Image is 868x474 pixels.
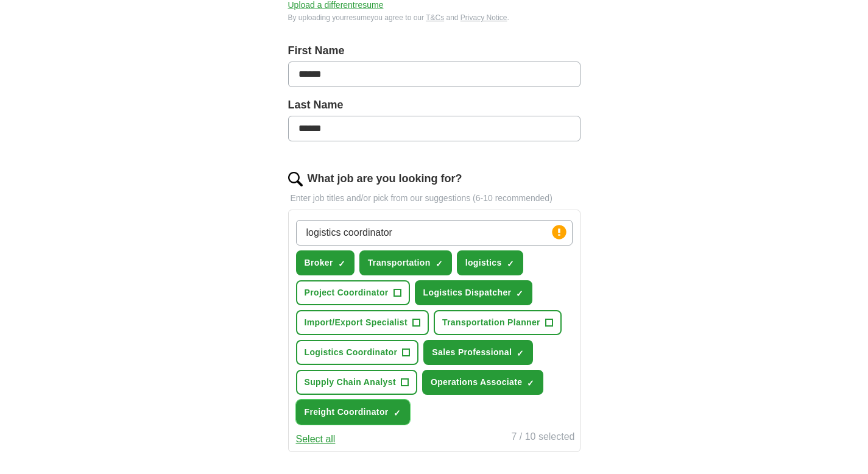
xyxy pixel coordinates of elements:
button: Supply Chain Analyst [296,370,417,395]
span: Operations Associate [431,376,522,389]
button: Transportation Planner [434,310,562,335]
button: Logistics Dispatcher✓ [415,280,533,305]
span: ✓ [517,348,524,358]
span: Logistics Dispatcher [423,286,512,299]
p: Enter job titles and/or pick from our suggestions (6-10 recommended) [288,192,580,205]
a: Privacy Notice [460,13,507,22]
span: Project Coordinator [305,286,389,299]
span: ✓ [507,259,514,269]
button: Operations Associate✓ [422,370,543,395]
button: Sales Professional✓ [423,340,533,365]
button: Transportation✓ [359,250,452,275]
span: ✓ [516,289,523,299]
label: What job are you looking for? [308,171,462,187]
span: Broker [305,256,333,269]
span: Sales Professional [432,346,512,359]
button: Import/Export Specialist [296,310,429,335]
div: By uploading your resume you agree to our and . [288,12,580,23]
span: Transportation Planner [442,316,540,329]
button: logistics✓ [457,250,523,275]
img: search.png [288,172,303,186]
button: Select all [296,432,336,447]
input: Type a job title and press enter [296,220,573,246]
span: Supply Chain Analyst [305,376,396,389]
div: 7 / 10 selected [511,430,574,447]
label: Last Name [288,97,580,113]
span: ✓ [527,378,534,388]
span: Freight Coordinator [305,406,389,419]
button: Logistics Coordinator [296,340,419,365]
span: Import/Export Specialist [305,316,408,329]
span: Transportation [368,256,431,269]
button: Project Coordinator [296,280,410,305]
span: ✓ [393,408,401,418]
button: Broker✓ [296,250,355,275]
span: logistics [465,256,502,269]
span: ✓ [436,259,443,269]
button: Freight Coordinator✓ [296,400,410,425]
label: First Name [288,43,580,59]
span: ✓ [338,259,345,269]
span: Logistics Coordinator [305,346,398,359]
a: T&Cs [426,13,444,22]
